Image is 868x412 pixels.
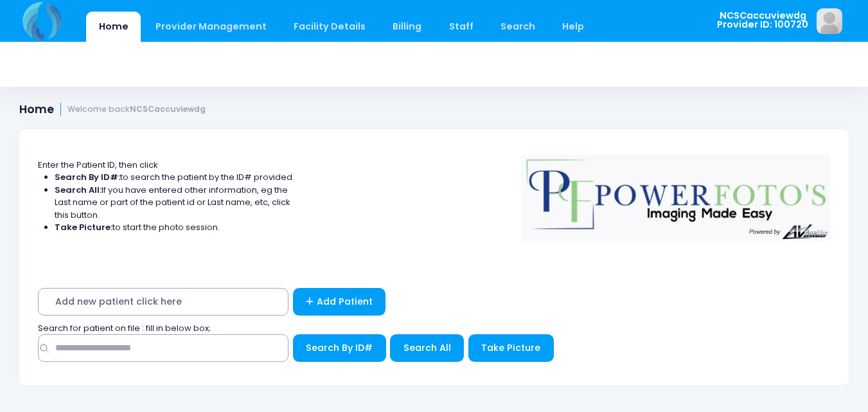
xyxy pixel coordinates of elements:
button: Search By ID# [293,334,386,362]
strong: NCSCaccuviewdg [130,103,206,114]
span: Search By ID# [306,341,373,354]
li: If you have entered other information, eg the Last name or part of the patient id or Last name, e... [55,184,295,222]
strong: Search By ID#: [55,171,120,183]
a: Home [86,12,141,42]
img: image [817,8,842,34]
a: Add Patient [293,288,386,316]
span: Take Picture [481,341,540,354]
span: Search for patient on file : fill in below box; [38,322,211,334]
button: Take Picture [468,334,554,362]
strong: Take Picture: [55,221,112,233]
button: Search All [390,334,464,362]
span: NCSCaccuviewdg Provider ID: 100720 [717,11,808,30]
img: Logo [515,146,837,241]
a: Billing [380,12,434,42]
strong: Search All: [55,184,102,196]
small: Welcome back [67,105,206,114]
span: Add new patient click here [38,288,288,316]
a: Provider Management [143,12,279,42]
span: Search All [403,341,451,354]
a: Search [488,12,547,42]
a: Help [550,12,597,42]
a: Facility Details [281,12,378,42]
li: to start the photo session. [55,221,295,234]
span: Enter the Patient ID, then click [38,159,158,171]
a: Staff [436,12,486,42]
li: to search the patient by the ID# provided. [55,171,295,184]
h1: Home [19,103,206,116]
